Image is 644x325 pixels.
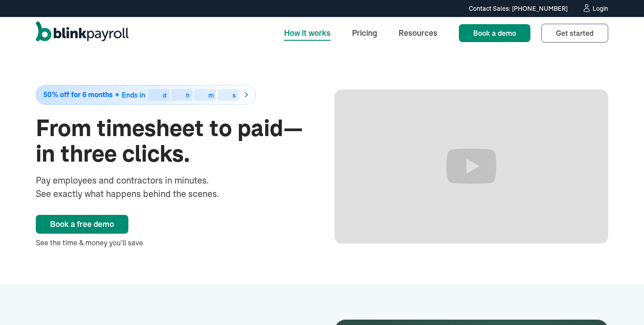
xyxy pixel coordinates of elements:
[208,92,214,98] div: m
[277,23,338,43] a: How it works
[122,90,145,99] span: Ends in
[469,4,568,13] div: Contact Sales: [PHONE_NUMBER]
[36,85,309,105] a: 50% off for 6 monthsEnds indhms
[335,90,608,244] iframe: It's EASY to get started with BlinkParyoll Today!
[593,5,608,12] div: Login
[582,4,608,13] a: Login
[36,215,128,234] a: Book a free demo
[459,24,530,42] a: Book a demo
[233,92,236,98] div: s
[36,237,309,248] div: See the time & money you’ll save
[43,91,113,98] span: 50% off for 6 months
[345,23,384,43] a: Pricing
[36,115,309,167] h1: From timesheet to paid—in three clicks.
[556,29,593,38] span: Get started
[541,24,608,43] a: Get started
[391,23,445,43] a: Resources
[473,29,516,38] span: Book a demo
[186,92,190,98] div: h
[163,92,166,98] div: d
[36,174,236,201] div: Pay employees and contractors in minutes. See exactly what happens behind the scenes.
